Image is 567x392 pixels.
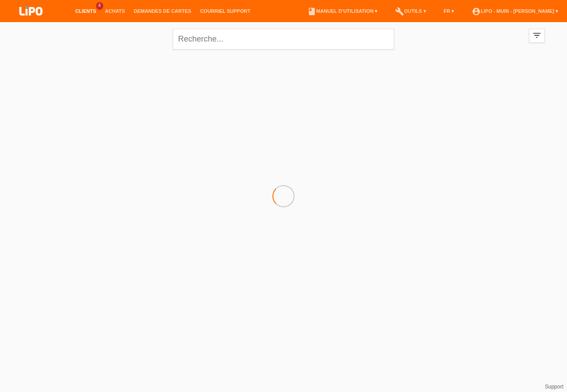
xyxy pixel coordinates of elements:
[307,7,316,16] i: book
[391,8,430,14] a: buildOutils ▾
[467,8,563,14] a: account_circleLIPO - Muri - [PERSON_NAME] ▾
[101,8,129,14] a: Achats
[545,384,563,390] a: Support
[303,8,382,14] a: bookManuel d’utilisation ▾
[532,30,542,40] i: filter_list
[196,8,255,14] a: Courriel Support
[173,29,394,49] input: Recherche...
[71,8,101,14] a: Clients
[129,8,196,14] a: Demandes de cartes
[395,7,404,16] i: build
[439,8,459,14] a: FR ▾
[9,18,53,25] a: LIPO pay
[472,7,481,16] i: account_circle
[96,2,103,10] span: 4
